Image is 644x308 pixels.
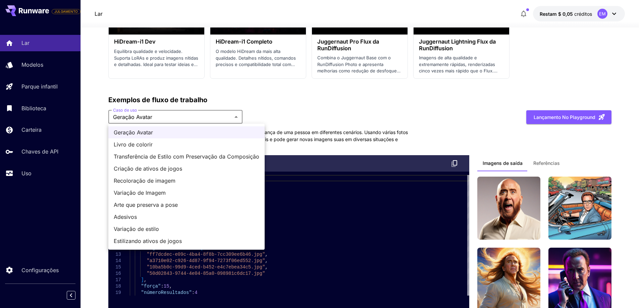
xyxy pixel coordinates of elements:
font: Livro de colorir [114,141,153,148]
font: Adesivos [114,213,137,220]
font: Estilizando ativos de jogos [114,238,182,244]
font: Geração Avatar [114,129,153,136]
font: Transferência de Estilo com Preservação da Composição [114,153,259,160]
font: Criação de ativos de jogos [114,165,182,172]
font: Recoloração de imagem [114,177,175,184]
font: Variação de estilo [114,226,159,232]
font: Arte que preserva a pose [114,201,178,208]
font: Variação de Imagem [114,189,166,196]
